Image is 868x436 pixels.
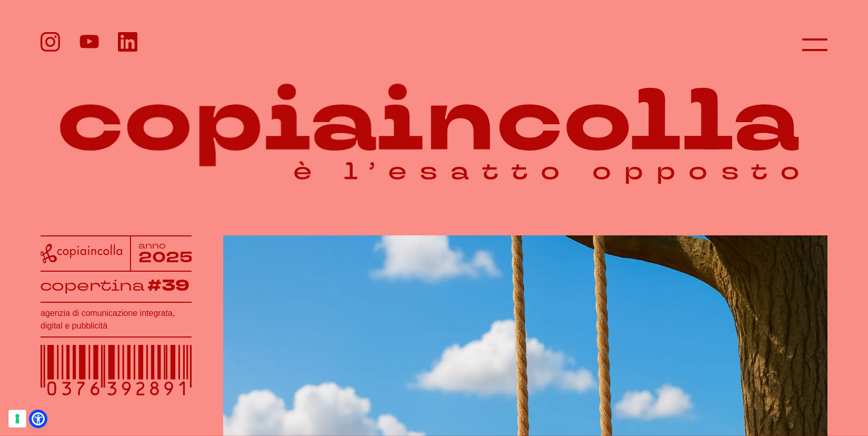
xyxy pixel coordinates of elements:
tspan: 2025 [138,247,193,267]
h1: agenzia di comunicazione integrata, digital e pubblicità [41,307,192,332]
tspan: #39 [148,275,191,298]
tspan: copertina [40,275,146,296]
button: Le tue preferenze relative al consenso per le tecnologie di tracciamento [8,410,26,428]
a: Open Accessibility Menu [32,412,45,425]
tspan: anno [138,240,166,251]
